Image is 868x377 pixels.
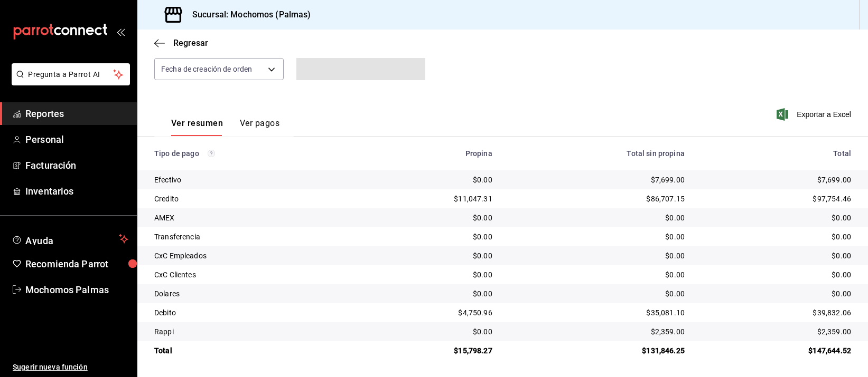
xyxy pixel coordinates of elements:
span: Regresar [173,38,208,48]
div: $0.00 [509,250,685,261]
span: Mochomos Palmas [25,283,128,297]
div: $97,754.46 [702,194,851,204]
div: $15,798.27 [367,345,492,356]
div: $0.00 [367,269,492,280]
div: $11,047.31 [367,194,492,204]
div: $0.00 [702,231,851,242]
div: CxC Empleados [154,250,350,261]
div: Credito [154,194,350,204]
div: $0.00 [509,231,685,242]
div: $0.00 [702,250,851,261]
div: $131,846.25 [509,345,685,356]
div: $7,699.00 [509,175,685,185]
div: $0.00 [702,269,851,280]
div: Total [154,345,350,356]
div: $0.00 [367,326,492,337]
div: $0.00 [367,250,492,261]
div: $35,081.10 [509,307,685,318]
span: Reportes [25,107,128,121]
div: Dolares [154,288,350,299]
div: $86,707.15 [509,194,685,204]
div: Total sin propina [509,149,685,158]
div: $7,699.00 [702,175,851,185]
div: $2,359.00 [509,326,685,337]
div: Debito [154,307,350,318]
div: $4,750.96 [367,307,492,318]
div: $0.00 [367,288,492,299]
button: Exportar a Excel [779,108,851,121]
div: Efectivo [154,175,350,185]
span: Personal [25,132,128,147]
div: Total [702,149,851,158]
button: Ver resumen [171,118,223,136]
div: $0.00 [509,269,685,280]
button: open_drawer_menu [116,27,125,36]
div: $0.00 [509,288,685,299]
button: Ver pagos [240,118,279,136]
button: Pregunta a Parrot AI [12,63,130,85]
span: Facturación [25,158,128,172]
span: Pregunta a Parrot AI [29,69,114,80]
div: Propina [367,149,492,158]
span: Sugerir nueva función [13,362,128,373]
button: Regresar [154,38,208,48]
div: Tipo de pago [154,149,350,158]
div: $0.00 [509,212,685,223]
span: Recomienda Parrot [25,257,128,271]
div: $147,644.52 [702,345,851,356]
div: $39,832.06 [702,307,851,318]
a: Pregunta a Parrot AI [7,76,130,88]
div: $2,359.00 [702,326,851,337]
div: $0.00 [702,212,851,223]
div: navigation tabs [171,118,279,136]
span: Ayuda [25,233,115,245]
div: $0.00 [367,175,492,185]
span: Fecha de creación de orden [161,64,252,74]
div: CxC Clientes [154,269,350,280]
div: $0.00 [367,212,492,223]
h3: Sucursal: Mochomos (Palmas) [184,8,311,21]
div: Transferencia [154,231,350,242]
span: Inventarios [25,184,128,198]
div: AMEX [154,212,350,223]
div: $0.00 [702,288,851,299]
svg: Los pagos realizados con Pay y otras terminales son montos brutos. [208,150,215,157]
div: Rappi [154,326,350,337]
div: $0.00 [367,231,492,242]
